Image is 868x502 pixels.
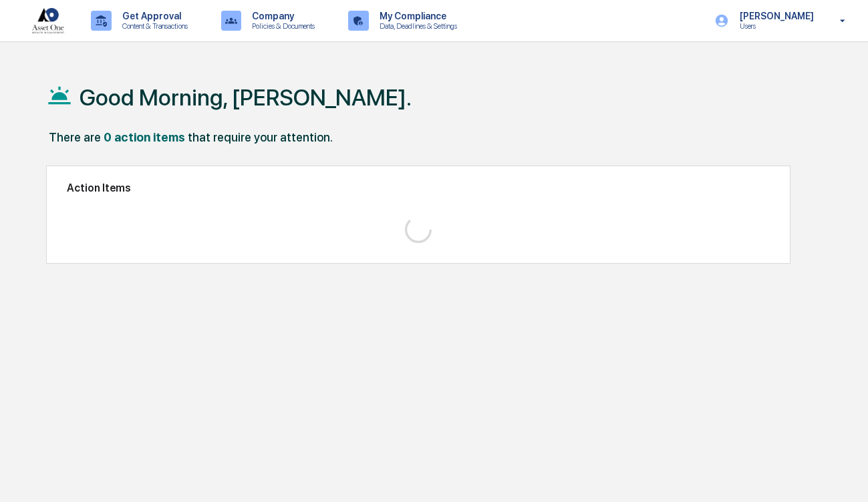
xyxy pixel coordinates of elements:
div: There are [49,130,101,144]
p: My Compliance [369,11,464,21]
h2: Action Items [67,182,770,194]
p: Policies & Documents [241,21,321,31]
img: logo [32,8,64,33]
p: Users [729,21,821,31]
p: Company [241,11,321,21]
p: Get Approval [112,11,194,21]
div: 0 action items [104,130,185,144]
div: that require your attention. [188,130,333,144]
h1: Good Morning, [PERSON_NAME]. [80,84,412,111]
p: [PERSON_NAME] [729,11,821,21]
p: Content & Transactions [112,21,194,31]
p: Data, Deadlines & Settings [369,21,464,31]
